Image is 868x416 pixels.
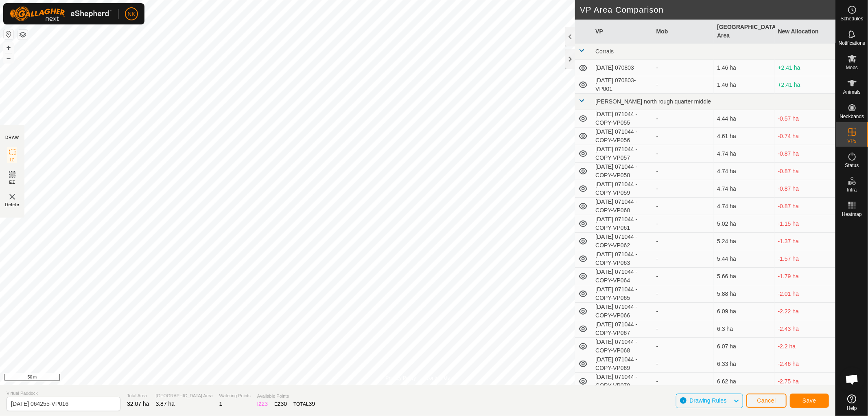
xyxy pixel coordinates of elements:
[714,320,774,338] td: 6.3 ha
[775,163,835,180] td: -0.87 ha
[219,392,251,399] span: Watering Points
[714,60,774,76] td: 1.46 ha
[592,128,653,145] td: [DATE] 071044 - COPY-VP056
[714,20,774,44] th: [GEOGRAPHIC_DATA] Area
[836,391,868,414] a: Help
[274,400,287,408] div: EZ
[775,233,835,250] td: -1.37 ha
[839,41,865,46] span: Notifications
[592,233,653,250] td: [DATE] 071044 - COPY-VP062
[775,215,835,233] td: -1.15 ha
[293,400,315,408] div: TOTAL
[385,374,416,382] a: Privacy Policy
[592,355,653,373] td: [DATE] 071044 - COPY-VP069
[426,374,450,382] a: Contact Us
[18,30,28,40] button: Map Layers
[656,114,711,123] div: -
[790,394,829,408] button: Save
[847,139,856,143] span: VPs
[127,401,149,407] span: 32.07 ha
[714,215,774,233] td: 5.02 ha
[714,76,774,94] td: 1.46 ha
[846,65,858,70] span: Mobs
[689,397,726,404] span: Drawing Rules
[257,400,268,408] div: IZ
[775,268,835,285] td: -1.79 ha
[656,167,711,176] div: -
[775,60,835,76] td: +2.41 ha
[257,393,315,400] span: Available Points
[9,179,15,185] span: EZ
[656,307,711,316] div: -
[4,53,13,63] button: –
[847,187,857,192] span: Infra
[714,110,774,128] td: 4.44 ha
[592,215,653,233] td: [DATE] 071044 - COPY-VP061
[4,43,13,53] button: +
[7,192,17,202] img: VP
[10,157,15,163] span: IZ
[156,401,175,407] span: 3.87 ha
[309,401,315,407] span: 39
[775,145,835,163] td: -0.87 ha
[592,145,653,163] td: [DATE] 071044 - COPY-VP057
[714,303,774,320] td: 6.09 ha
[656,255,711,263] div: -
[595,48,614,55] span: Corrals
[746,394,787,408] button: Cancel
[5,202,20,208] span: Delete
[714,128,774,145] td: 4.61 ha
[714,198,774,215] td: 4.74 ha
[592,338,653,355] td: [DATE] 071044 - COPY-VP068
[592,76,653,94] td: [DATE] 070803-VP001
[656,325,711,333] div: -
[775,285,835,303] td: -2.01 ha
[656,202,711,211] div: -
[714,180,774,198] td: 4.74 ha
[847,406,857,411] span: Help
[4,29,13,39] button: Reset Map
[775,110,835,128] td: -0.57 ha
[127,10,135,18] span: NK
[656,272,711,281] div: -
[840,114,864,119] span: Neckbands
[592,60,653,76] td: [DATE] 070803
[580,5,835,15] h2: VP Area Comparison
[775,338,835,355] td: -2.2 ha
[656,132,711,141] div: -
[775,320,835,338] td: -2.43 ha
[714,250,774,268] td: 5.44 ha
[656,220,711,228] div: -
[592,163,653,180] td: [DATE] 071044 - COPY-VP058
[592,20,653,44] th: VP
[714,355,774,373] td: 6.33 ha
[714,285,774,303] td: 5.88 ha
[656,185,711,193] div: -
[5,134,19,141] div: DRAW
[775,303,835,320] td: -2.22 ha
[714,145,774,163] td: 4.74 ha
[656,360,711,368] div: -
[592,285,653,303] td: [DATE] 071044 - COPY-VP065
[840,16,863,21] span: Schedules
[775,373,835,390] td: -2.75 ha
[592,268,653,285] td: [DATE] 071044 - COPY-VP064
[656,150,711,158] div: -
[127,392,149,399] span: Total Area
[775,250,835,268] td: -1.57 ha
[656,237,711,246] div: -
[714,233,774,250] td: 5.24 ha
[592,373,653,390] td: [DATE] 071044 - COPY-VP070
[775,76,835,94] td: +2.41 ha
[775,198,835,215] td: -0.87 ha
[757,397,776,404] span: Cancel
[281,401,287,407] span: 30
[595,98,711,105] span: [PERSON_NAME] north rough quarter middle
[845,163,859,168] span: Status
[714,338,774,355] td: 6.07 ha
[7,390,120,397] span: Virtual Paddock
[656,81,711,89] div: -
[156,392,213,399] span: [GEOGRAPHIC_DATA] Area
[219,401,223,407] span: 1
[656,64,711,72] div: -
